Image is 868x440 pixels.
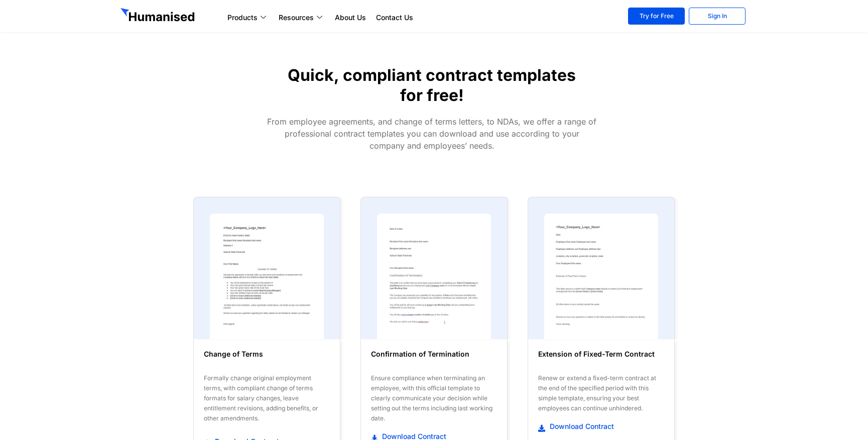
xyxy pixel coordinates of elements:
span: Formally change original employment terms, with compliant change of terms formats for salary chan... [204,374,318,422]
span: Download Contract [547,421,614,431]
div: Ensure compliance when terminating an employee, with this official template to clearly communicat... [371,373,497,423]
div: From employee agreements, and change of terms letters, to NDAs, we offer a range of professional ... [266,116,597,152]
h6: Confirmation of Termination [371,349,497,369]
h6: Change of Terms [204,349,330,369]
div: Renew or extend a fixed-term contract at the end of the specified period with this simple templat... [538,373,664,413]
a: Download Contract [538,421,664,432]
a: Resources [274,12,330,24]
a: Contact Us [371,12,418,24]
h1: Quick, compliant contract templates for free! [285,65,579,105]
a: About Us [330,12,371,24]
h6: Extension of Fixed-Term Contract [538,349,664,369]
img: GetHumanised Logo [120,8,197,24]
a: Try for Free [628,8,685,25]
a: Sign In [689,8,746,25]
a: Products [222,12,274,24]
